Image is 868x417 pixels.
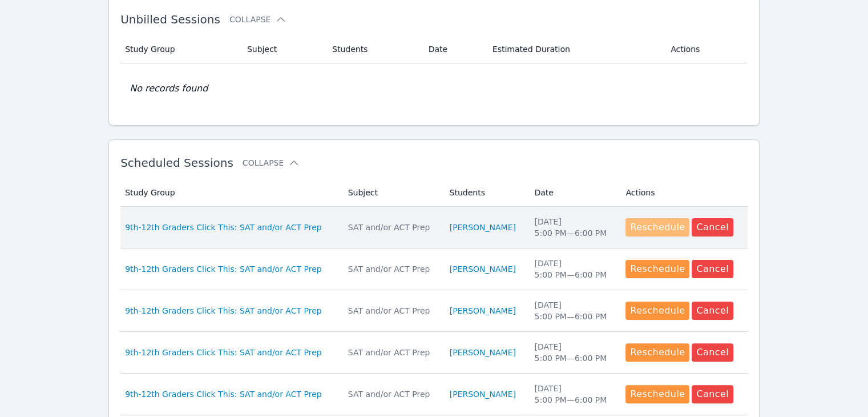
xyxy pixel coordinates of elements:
a: 9th-12th Graders Click This: SAT and/or ACT Prep [125,263,321,275]
button: Reschedule [625,218,689,236]
div: SAT and/or ACT Prep [348,305,436,316]
tr: 9th-12th Graders Click This: SAT and/or ACT PrepSAT and/or ACT Prep[PERSON_NAME][DATE]5:00 PM—6:0... [120,332,748,374]
tr: 9th-12th Graders Click This: SAT and/or ACT PrepSAT and/or ACT Prep[PERSON_NAME][DATE]5:00 PM—6:0... [120,248,748,290]
button: Cancel [692,385,733,403]
td: No records found [120,63,748,114]
div: [DATE] 5:00 PM — 6:00 PM [534,341,612,364]
div: SAT and/or ACT Prep [348,222,436,233]
button: Collapse [229,14,286,25]
div: [DATE] 5:00 PM — 6:00 PM [534,216,612,239]
th: Estimated Duration [486,35,664,63]
tr: 9th-12th Graders Click This: SAT and/or ACT PrepSAT and/or ACT Prep[PERSON_NAME][DATE]5:00 PM—6:0... [120,290,748,332]
tr: 9th-12th Graders Click This: SAT and/or ACT PrepSAT and/or ACT Prep[PERSON_NAME][DATE]5:00 PM—6:0... [120,207,748,248]
th: Study Group [120,179,341,207]
th: Students [443,179,528,207]
button: Collapse [243,157,300,169]
th: Actions [619,179,747,207]
a: 9th-12th Graders Click This: SAT and/or ACT Prep [125,347,321,358]
div: [DATE] 5:00 PM — 6:00 PM [534,258,612,280]
div: SAT and/or ACT Prep [348,388,436,400]
button: Cancel [692,218,733,236]
th: Subject [341,179,443,207]
th: Actions [664,35,748,63]
button: Cancel [692,260,733,278]
a: 9th-12th Graders Click This: SAT and/or ACT Prep [125,305,321,316]
div: [DATE] 5:00 PM — 6:00 PM [534,383,612,406]
th: Subject [240,35,325,63]
th: Date [527,179,619,207]
span: Scheduled Sessions [120,156,233,170]
button: Reschedule [625,260,689,278]
a: [PERSON_NAME] [450,305,516,316]
th: Study Group [120,35,240,63]
th: Date [422,35,486,63]
button: Cancel [692,302,733,320]
button: Reschedule [625,343,689,362]
div: [DATE] 5:00 PM — 6:00 PM [534,299,612,322]
button: Reschedule [625,302,689,320]
th: Students [325,35,422,63]
a: [PERSON_NAME] [450,222,516,233]
div: SAT and/or ACT Prep [348,263,436,275]
a: 9th-12th Graders Click This: SAT and/or ACT Prep [125,222,321,233]
a: [PERSON_NAME] [450,388,516,400]
tr: 9th-12th Graders Click This: SAT and/or ACT PrepSAT and/or ACT Prep[PERSON_NAME][DATE]5:00 PM—6:0... [120,374,748,415]
button: Cancel [692,343,733,362]
button: Reschedule [625,385,689,403]
a: [PERSON_NAME] [450,263,516,275]
a: [PERSON_NAME] [450,347,516,358]
div: SAT and/or ACT Prep [348,347,436,358]
span: Unbilled Sessions [120,13,220,26]
a: 9th-12th Graders Click This: SAT and/or ACT Prep [125,388,321,400]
